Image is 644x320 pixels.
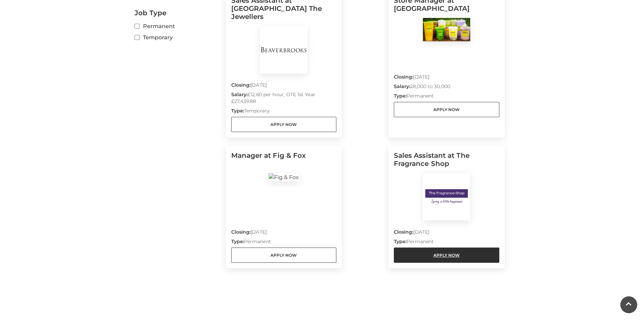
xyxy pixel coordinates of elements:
p: [DATE] [394,73,499,83]
strong: Type: [231,108,244,114]
img: Bubble Citea [423,18,470,41]
p: [DATE] [231,82,337,91]
strong: Closing: [394,74,413,80]
strong: Salary: [231,91,248,98]
strong: Type: [231,238,244,244]
a: Apply Now [231,248,337,263]
strong: Salary: [394,83,410,89]
p: [DATE] [231,229,337,238]
p: Permanent [394,92,499,102]
h2: Job Type [135,9,221,17]
h5: Sales Assistant at The Fragrance Shop [394,151,499,173]
p: £12.60 per hour; OTE 1st Year £27,439.88 [231,91,337,107]
img: The Fragrance Shop [423,173,470,220]
a: Apply Now [394,102,499,117]
h5: Manager at Fig & Fox [231,151,337,173]
p: Permanent [231,238,337,248]
strong: Type: [394,93,407,99]
img: Fig & Fox [269,173,299,182]
p: Temporary [231,107,337,117]
p: Permanent [394,238,499,248]
strong: Type: [394,238,407,244]
a: Apply Now [231,117,337,132]
a: Apply Now [394,248,499,263]
strong: Closing: [394,229,413,235]
p: 28,000 to 30,000 [394,83,499,92]
label: Permanent [135,22,221,30]
strong: Closing: [231,82,251,88]
img: BeaverBrooks The Jewellers [260,26,307,73]
strong: Closing: [231,229,251,235]
p: [DATE] [394,229,499,238]
label: Temporary [135,33,221,42]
